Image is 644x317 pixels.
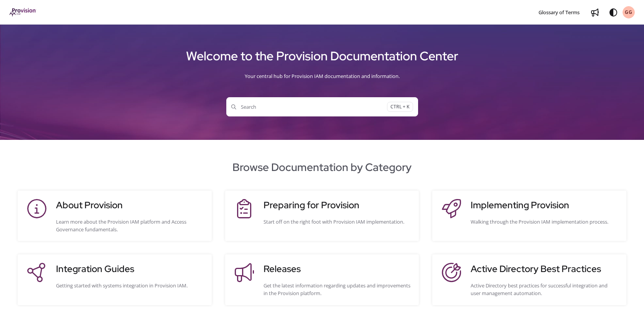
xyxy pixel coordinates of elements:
a: Implementing ProvisionWalking through the Provision IAM implementation process. [440,198,619,233]
div: Start off on the right foot with Provision IAM implementation. [264,218,412,226]
h1: Welcome to the Provision Documentation Center [9,46,635,66]
button: GG [623,6,635,18]
img: brand logo [9,8,36,17]
h3: Integration Guides [56,262,204,276]
h3: Active Directory Best Practices [471,262,619,276]
div: Learn more about the Provision IAM platform and Access Governance fundamentals. [56,218,204,233]
h3: About Provision [56,198,204,212]
a: ReleasesGet the latest information regarding updates and improvements in the Provision platform. [233,262,412,297]
div: Getting started with systems integration in Provision IAM. [56,282,204,289]
a: Preparing for ProvisionStart off on the right foot with Provision IAM implementation. [233,198,412,233]
a: Integration GuidesGetting started with systems integration in Provision IAM. [25,262,204,297]
a: About ProvisionLearn more about the Provision IAM platform and Access Governance fundamentals. [25,198,204,233]
div: Walking through the Provision IAM implementation process. [471,218,619,226]
h3: Releases [264,262,412,276]
a: Whats new [589,6,601,18]
span: CTRL + K [387,102,413,112]
a: Project logo [9,8,36,17]
h2: Browse Documentation by Category [9,159,635,175]
div: Get the latest information regarding updates and improvements in the Provision platform. [264,282,412,297]
span: Glossary of Terms [539,9,580,16]
h3: Preparing for Provision [264,198,412,212]
button: SearchCTRL + K [226,97,418,116]
h3: Implementing Provision [471,198,619,212]
span: Search [231,103,387,111]
span: GG [625,9,632,16]
div: Your central hub for Provision IAM documentation and information. [9,66,635,86]
div: Active Directory best practices for successful integration and user management automation. [471,282,619,297]
button: Theme options [607,6,619,18]
a: Active Directory Best PracticesActive Directory best practices for successful integration and use... [440,262,619,297]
